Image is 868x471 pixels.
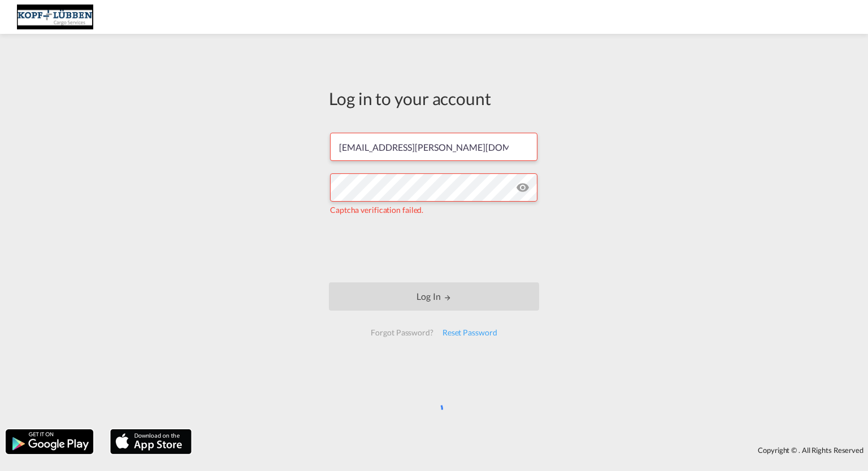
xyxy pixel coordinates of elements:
img: apple.png [109,428,193,455]
button: LOGIN [329,282,539,311]
div: Forgot Password? [366,322,437,343]
md-icon: icon-eye-off [516,181,530,194]
img: google.png [5,428,94,455]
iframe: reCAPTCHA [348,227,520,271]
div: Copyright © . All Rights Reserved [197,441,868,460]
span: Captcha verification failed. [330,205,423,215]
input: Enter email/phone number [330,133,537,161]
div: Log in to your account [329,86,539,110]
div: Reset Password [438,322,502,343]
img: 25cf3bb0aafc11ee9c4fdbd399af7748.JPG [17,5,93,30]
